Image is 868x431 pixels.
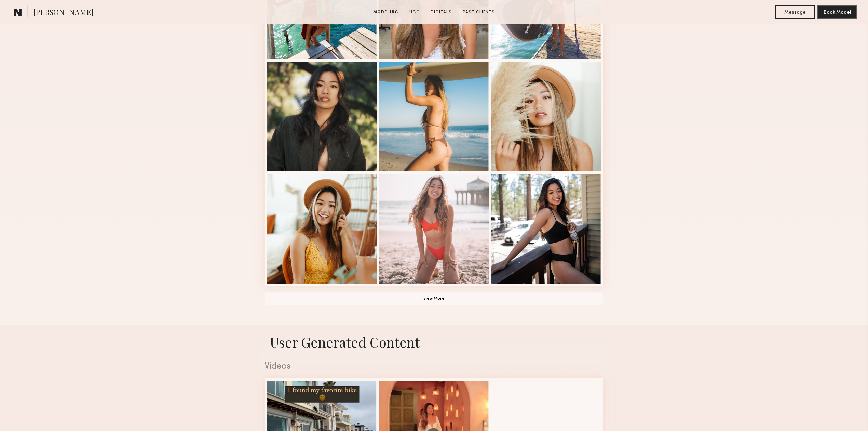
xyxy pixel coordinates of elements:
a: Past Clients [460,9,498,15]
a: Digitals [428,9,455,15]
button: Message [775,5,815,19]
button: Book Model [817,5,857,19]
div: Videos [265,362,603,371]
button: View More [265,292,603,305]
span: [PERSON_NAME] [33,7,93,19]
h1: User Generated Content [259,333,609,351]
a: UGC [407,9,422,15]
a: Book Model [817,9,857,15]
a: Modeling [370,9,401,15]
